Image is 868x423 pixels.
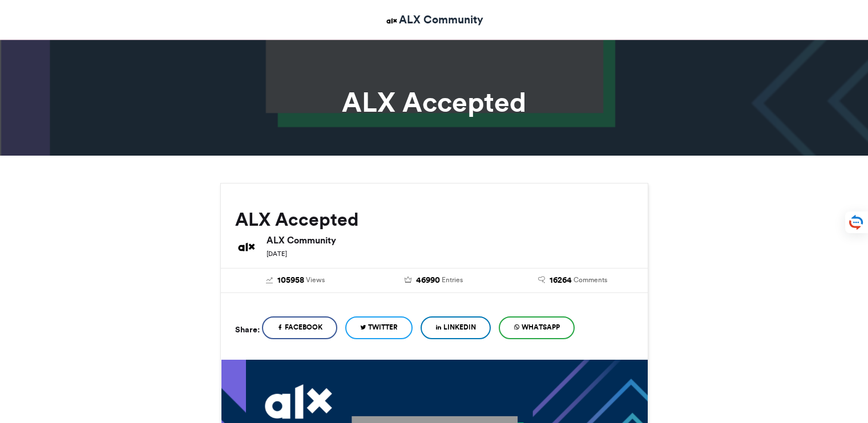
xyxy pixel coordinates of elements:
[235,322,260,337] h5: Share:
[285,322,322,332] span: Facebook
[345,316,413,339] a: Twitter
[262,316,337,339] a: Facebook
[442,275,463,285] span: Entries
[499,316,575,339] a: WhatsApp
[443,322,476,332] span: LinkedIn
[235,209,633,230] h2: ALX Accepted
[385,11,483,28] a: ALX Community
[385,14,399,28] img: ALX Community
[512,274,633,287] a: 16264 Comments
[267,235,633,245] h6: ALX Community
[277,274,304,287] span: 105958
[235,235,258,258] img: ALX Community
[118,88,751,116] h1: ALX Accepted
[522,322,560,332] span: WhatsApp
[574,275,607,285] span: Comments
[306,275,325,285] span: Views
[416,274,440,287] span: 46990
[267,250,287,258] small: [DATE]
[235,274,357,287] a: 105958 Views
[421,316,491,339] a: LinkedIn
[368,322,398,332] span: Twitter
[373,274,495,287] a: 46990 Entries
[550,274,572,287] span: 16264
